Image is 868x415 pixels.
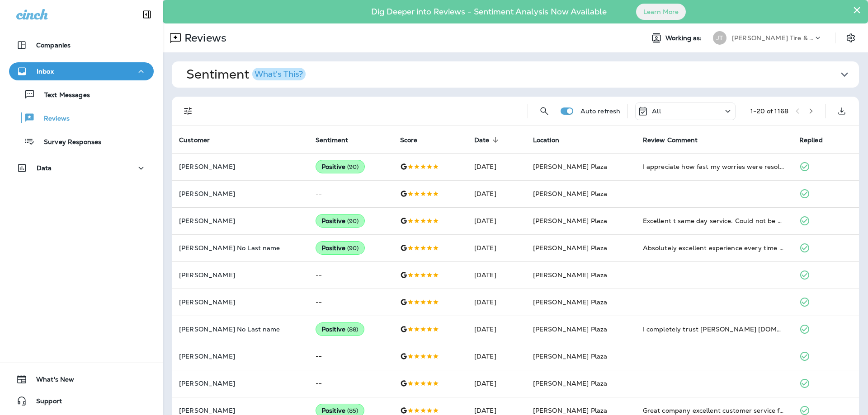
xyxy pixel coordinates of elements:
[643,243,785,252] div: Absolutely excellent experience every time I go there far better than any dealership I’ve ever de...
[181,31,226,45] p: Reviews
[467,261,526,289] td: [DATE]
[35,115,70,123] p: Reviews
[474,136,501,144] span: Date
[665,34,704,42] span: Working as:
[467,207,526,234] td: [DATE]
[853,3,861,17] button: Close
[400,136,429,144] span: Score
[843,30,859,46] button: Settings
[533,325,608,333] span: [PERSON_NAME] Plaza
[36,42,71,49] p: Companies
[533,352,608,360] span: [PERSON_NAME] Plaza
[27,397,62,408] span: Support
[179,190,301,197] p: [PERSON_NAME]
[643,325,785,334] div: I completely trust Jensen Tire.to fix my car. Today I called them with a tire problem. They said ...
[347,407,359,415] span: ( 85 )
[467,153,526,180] td: [DATE]
[316,214,365,228] div: Positive
[308,289,393,316] td: --
[179,217,301,224] p: [PERSON_NAME]
[713,31,726,45] div: JT
[9,36,154,54] button: Companies
[533,271,608,279] span: [PERSON_NAME] Plaza
[9,108,154,127] button: Reviews
[9,370,154,388] button: What's New
[533,136,559,144] span: Location
[643,136,698,144] span: Review Comment
[9,132,154,151] button: Survey Responses
[134,5,160,23] button: Collapse Sidebar
[467,370,526,397] td: [DATE]
[345,10,633,13] p: Dig Deeper into Reviews - Sentiment Analysis Now Available
[9,85,154,104] button: Text Messages
[467,316,526,343] td: [DATE]
[308,343,393,370] td: --
[179,326,301,333] p: [PERSON_NAME] No Last name
[27,376,74,387] span: What's New
[179,244,301,252] p: [PERSON_NAME] No Last name
[467,289,526,316] td: [DATE]
[533,217,608,225] span: [PERSON_NAME] Plaza
[799,136,823,144] span: Replied
[467,234,526,261] td: [DATE]
[179,136,222,144] span: Customer
[732,34,813,42] p: [PERSON_NAME] Tire & Auto
[37,164,52,172] p: Data
[179,298,301,306] p: [PERSON_NAME]
[643,136,710,144] span: Review Comment
[750,107,788,115] div: 1 - 20 of 1168
[652,107,660,115] p: All
[643,216,785,225] div: Excellent t same day service. Could not be happier with Jensen Tire on Spaulding.
[179,163,301,170] p: [PERSON_NAME]
[255,70,303,78] div: What's This?
[179,102,197,120] button: Filters
[179,61,866,88] button: SentimentWhat's This?
[316,136,360,144] span: Sentiment
[308,180,393,207] td: --
[9,392,154,410] button: Support
[37,68,54,75] p: Inbox
[9,62,154,80] button: Inbox
[179,271,301,279] p: [PERSON_NAME]
[347,326,359,333] span: ( 88 )
[308,370,393,397] td: --
[467,343,526,370] td: [DATE]
[535,102,553,120] button: Search Reviews
[179,407,301,414] p: [PERSON_NAME]
[533,406,608,415] span: [PERSON_NAME] Plaza
[467,180,526,207] td: [DATE]
[643,162,785,171] div: I appreciate how fast my worries were resolved!!!!
[799,136,835,144] span: Replied
[347,163,359,171] span: ( 90 )
[533,190,608,198] span: [PERSON_NAME] Plaza
[316,322,364,336] div: Positive
[533,298,608,306] span: [PERSON_NAME] Plaza
[643,406,785,415] div: Great company excellent customer service from Manager Hal.
[308,261,393,289] td: --
[474,136,490,144] span: Date
[833,102,851,120] button: Export as CSV
[252,68,306,80] button: What's This?
[533,163,608,171] span: [PERSON_NAME] Plaza
[580,107,621,115] p: Auto refresh
[186,67,306,82] h1: Sentiment
[533,379,608,387] span: [PERSON_NAME] Plaza
[179,353,301,360] p: [PERSON_NAME]
[533,244,608,252] span: [PERSON_NAME] Plaza
[35,138,101,147] p: Survey Responses
[179,136,210,144] span: Customer
[400,136,418,144] span: Score
[35,91,90,100] p: Text Messages
[533,136,571,144] span: Location
[316,136,348,144] span: Sentiment
[347,244,359,252] span: ( 90 )
[9,159,154,177] button: Data
[636,4,686,20] button: Learn More
[347,217,359,225] span: ( 90 )
[316,160,365,173] div: Positive
[316,241,365,255] div: Positive
[179,380,301,387] p: [PERSON_NAME]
